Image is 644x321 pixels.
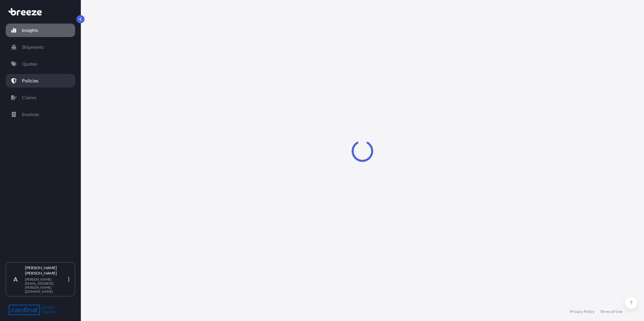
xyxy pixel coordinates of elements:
[8,305,57,315] img: organization-logo
[6,24,75,37] a: Insights
[22,77,38,84] p: Policies
[6,108,75,121] a: Invoices
[25,265,67,276] p: [PERSON_NAME] [PERSON_NAME]
[22,44,44,50] p: Shipments
[22,111,39,118] p: Invoices
[13,276,18,283] span: A
[6,74,75,87] a: Policies
[6,91,75,104] a: Claims
[22,27,38,34] p: Insights
[22,94,36,101] p: Claims
[570,309,594,314] a: Privacy Policy
[6,57,75,71] a: Quotes
[600,309,622,314] a: Terms of Use
[22,61,37,67] p: Quotes
[6,40,75,54] a: Shipments
[25,277,67,293] p: [PERSON_NAME][EMAIL_ADDRESS][PERSON_NAME][DOMAIN_NAME]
